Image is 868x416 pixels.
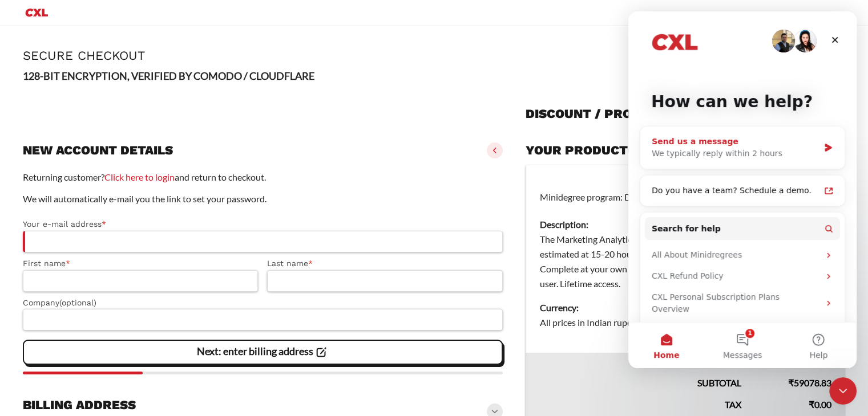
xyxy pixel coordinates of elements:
p: We will automatically e-mail you the link to set your password. [23,191,503,206]
bdi: 59078.83 [788,377,831,388]
label: Your e-mail address [23,218,503,231]
h3: New account details [23,142,173,158]
dd: The Marketing Analytics certification training is a 2-month program, estimated at 15-20 hours/wee... [540,232,831,291]
dt: Description: [540,217,831,232]
label: Last name [267,257,502,270]
vaadin-button: Next: enter billing address [23,340,503,365]
td: Minidegree program: Digital Analytics [526,165,845,353]
a: Click here to login [104,172,175,182]
span: ₹ [788,377,794,388]
span: ₹ [809,399,814,410]
label: Company [23,296,503,309]
th: Tax [526,390,755,412]
h3: Discount / promo code [526,106,691,122]
iframe: Intercom live chat [628,11,857,368]
span: (optional) [59,298,96,307]
h3: Billing address [23,397,136,413]
dt: Currency: [540,300,831,315]
bdi: 0.00 [809,399,831,410]
dd: All prices in Indian rupee. [540,315,831,330]
iframe: Intercom live chat [829,377,857,405]
p: Returning customer? and return to checkout. [23,170,503,185]
th: Subtotal [526,353,755,390]
strong: 128-BIT ENCRYPTION, VERIFIED BY COMODO / CLOUDFLARE [23,70,314,82]
label: First name [23,257,258,270]
h1: Secure Checkout [23,48,845,63]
